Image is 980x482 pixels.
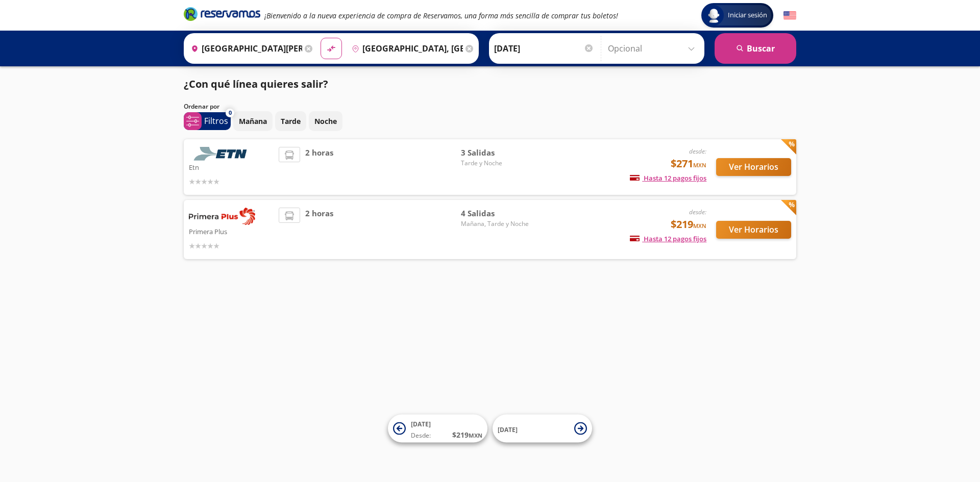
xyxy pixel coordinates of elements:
[724,10,771,20] span: Iniciar sesión
[264,11,618,20] em: ¡Bienvenido a la nueva experiencia de compra de Reservamos, una forma más sencilla de comprar tus...
[189,161,274,173] p: Etn
[689,208,706,216] em: desde:
[452,429,482,440] span: $ 219
[630,234,706,243] span: Hasta 12 pagos fijos
[716,158,791,176] button: Ver Horarios
[348,36,463,61] input: Buscar Destino
[184,6,260,24] a: Brand Logo
[716,221,791,239] button: Ver Horarios
[184,6,260,21] i: Brand Logo
[281,116,301,126] p: Tarde
[494,36,594,61] input: Elegir Fecha
[189,147,255,161] img: Etn
[411,420,431,428] span: [DATE]
[689,147,706,156] em: desde:
[461,147,532,159] span: 3 Salidas
[498,425,518,434] span: [DATE]
[783,9,796,22] button: English
[671,156,706,171] span: $271
[189,208,255,225] img: Primera Plus
[229,109,232,117] span: 0
[305,208,333,251] span: 2 horas
[411,431,431,440] span: Desde:
[184,112,231,130] button: 0Filtros
[461,219,532,229] span: Mañana, Tarde y Noche
[693,161,706,169] small: MXN
[493,415,592,443] button: [DATE]
[630,173,706,183] span: Hasta 12 pagos fijos
[608,36,699,61] input: Opcional
[715,33,796,64] button: Buscar
[184,77,328,92] p: ¿Con qué línea quieres salir?
[388,415,487,443] button: [DATE]Desde:$219MXN
[187,36,302,61] input: Buscar Origen
[305,147,333,187] span: 2 horas
[233,111,273,131] button: Mañana
[693,222,706,230] small: MXN
[309,111,342,131] button: Noche
[189,225,274,237] p: Primera Plus
[204,115,228,127] p: Filtros
[671,217,706,232] span: $219
[461,208,532,219] span: 4 Salidas
[314,116,337,126] p: Noche
[461,159,532,168] span: Tarde y Noche
[275,111,306,131] button: Tarde
[184,102,219,111] p: Ordenar por
[239,116,267,126] p: Mañana
[469,432,482,439] small: MXN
